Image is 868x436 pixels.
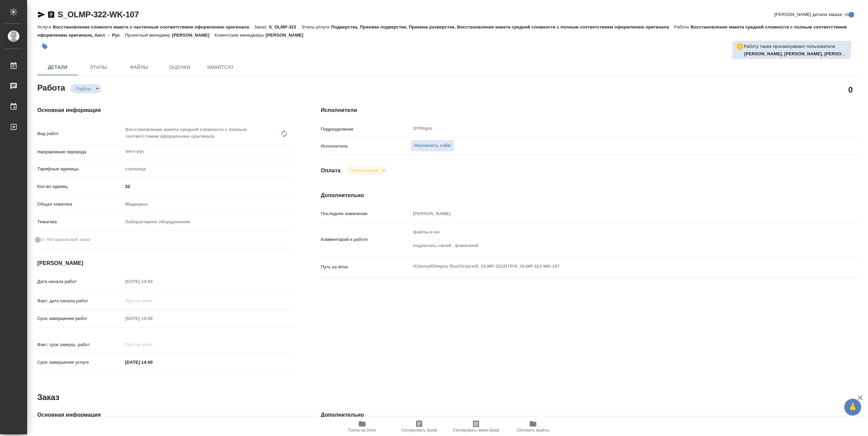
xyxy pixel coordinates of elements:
button: Скопировать мини-бриф [448,417,505,436]
p: Дата начала работ [37,278,123,285]
p: Комментарий к работе [321,236,411,243]
span: Нотариальный заказ [47,236,90,243]
h2: Работа [37,81,65,93]
span: Обновить файлы [517,428,550,433]
p: Последнее изменение [321,210,411,217]
div: Медицина [123,198,294,210]
span: [PERSON_NAME] детали заказа [774,11,842,18]
div: Подбор [70,84,101,93]
p: Срок завершения услуги [37,359,123,366]
p: Факт. срок заверш. работ [37,341,123,348]
span: Назначить себя [414,142,450,150]
input: Пустое поле [123,277,182,286]
div: страница [123,163,294,175]
p: Работа [674,24,691,30]
button: Скопировать ссылку для ЯМессенджера [37,11,45,19]
span: Папка на Drive [348,428,376,433]
textarea: /Clients/Olimpus Rus/Orders/S_OLMP-322/DTP/S_OLMP-322-WK-107 [411,261,815,272]
h4: Основная информация [37,106,294,114]
p: Тематика [37,219,123,225]
p: Этапы услуги [301,24,331,30]
span: 🙏 [847,400,859,414]
div: Подбор [346,166,388,175]
span: Этапы [82,63,115,72]
button: Не оплачена [350,168,380,173]
span: SmartCat [204,63,237,72]
p: S_OLMP-322 [269,24,301,30]
h4: Дополнительно [321,411,861,419]
button: Подбор [74,86,93,92]
textarea: файлы в ин подписать своей _фамилией [411,226,815,251]
input: Пустое поле [123,340,182,349]
p: Восстановление сложного макета с частичным соответствием оформлению оригинала [53,24,254,30]
p: [PERSON_NAME] [172,33,215,38]
h4: Оплата [321,167,341,175]
p: Проектный менеджер [125,33,172,38]
h4: Дополнительно [321,191,861,200]
span: Скопировать мини-бриф [453,428,499,433]
button: Скопировать ссылку [47,11,55,19]
button: Папка на Drive [334,417,391,436]
p: [PERSON_NAME] [266,33,309,38]
button: 🙏 [844,399,861,416]
input: Пустое поле [411,209,815,219]
p: Услуга [37,24,53,30]
p: Подразделение [321,126,411,133]
span: Оценки [163,63,196,72]
span: Файлы [123,63,155,72]
input: Пустое поле [123,314,182,323]
p: Срок завершения работ [37,315,123,322]
span: Скопировать бриф [401,428,437,433]
button: Обновить файлы [505,417,561,436]
input: Пустое поле [123,296,182,306]
p: Общая тематика [37,201,123,208]
button: Скопировать бриф [391,417,448,436]
p: Заказ: [254,24,269,30]
h2: 0 [848,84,853,95]
p: Подверстка, Приемка подверстки, Приемка разверстки, Восстановление макета средней сложности с пол... [331,24,674,30]
button: Добавить тэг [37,39,52,54]
p: Работу также просматривают пользователи [744,43,835,50]
span: Детали [41,63,74,72]
p: Исполнитель [321,143,411,150]
p: Путь на drive [321,264,411,270]
p: Тарифные единицы [37,166,123,172]
p: Факт. дата начала работ [37,298,123,304]
p: Направление перевода [37,149,123,155]
p: Заборова Александра, Смыслова Светлана, Гусельников Роман, Носкова Анна, Овечкина Дарья [744,51,848,57]
button: Назначить себя [411,140,454,152]
h2: Заказ [37,392,59,403]
a: S_OLMP-322-WK-107 [58,10,139,19]
p: Клиентские менеджеры [215,33,266,38]
div: Лабораторное оборудование [123,216,294,228]
input: ✎ Введи что-нибудь [123,182,294,191]
p: Кол-во единиц [37,183,123,190]
h4: Основная информация [37,411,294,419]
h4: [PERSON_NAME] [37,259,294,267]
h4: Исполнители [321,106,861,114]
input: ✎ Введи что-нибудь [123,357,182,367]
p: Вид работ [37,130,123,137]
